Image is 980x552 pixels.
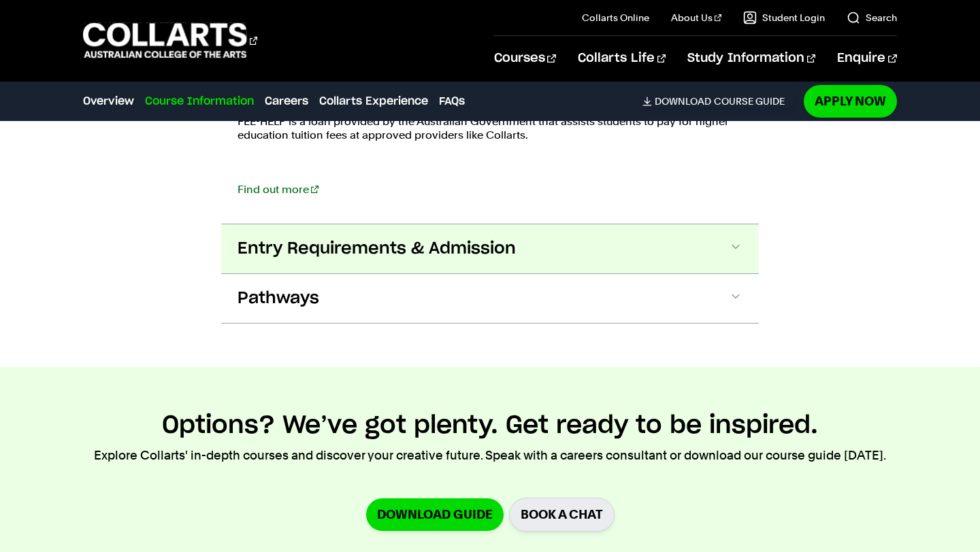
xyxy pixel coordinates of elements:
[494,36,556,81] a: Courses
[83,93,134,109] a: Overview
[837,36,896,81] a: Enquire
[145,93,254,109] a: Course Information
[366,498,504,530] a: Download Guide
[94,446,886,465] p: Explore Collarts' in-depth courses and discover your creative future. Speak with a careers consul...
[655,95,711,107] span: Download
[238,238,516,260] span: Entry Requirements & Admission
[221,224,759,273] button: Entry Requirements & Admission
[509,498,615,531] a: BOOK A CHAT
[804,85,897,117] a: Apply Now
[847,11,897,24] a: Search
[439,93,465,109] a: FAQs
[743,11,825,24] a: Student Login
[642,95,796,107] a: DownloadCourse Guide
[687,36,815,81] a: Study Information
[238,288,319,309] span: Pathways
[238,183,318,196] a: Find out more
[671,11,721,24] a: About Us
[238,115,742,142] p: FEE-HELP is a loan provided by the Australian Government that assists students to pay for higher ...
[319,93,428,109] a: Collarts Experience
[582,11,649,24] a: Collarts Online
[221,274,759,323] button: Pathways
[578,36,666,81] a: Collarts Life
[265,93,308,109] a: Careers
[162,411,818,441] h2: Options? We’ve got plenty. Get ready to be inspired.
[83,21,257,60] div: Go to homepage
